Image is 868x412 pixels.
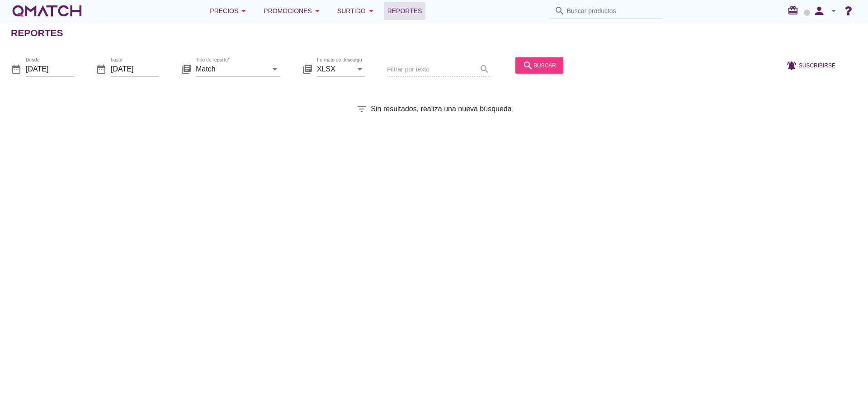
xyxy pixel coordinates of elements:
button: buscar [515,57,563,73]
div: Surtido [337,5,377,16]
button: Surtido [330,2,384,20]
h2: Reportes [11,26,63,40]
span: Sin resultados, realiza una nueva búsqueda [371,104,511,114]
button: Suscribirse [779,57,843,73]
i: search [554,5,565,16]
i: arrow_drop_down [354,63,365,74]
input: Buscar productos [567,4,657,18]
i: date_range [96,63,107,74]
div: Precios [210,5,249,16]
i: library_books [181,63,192,74]
div: buscar [523,60,556,71]
span: Reportes [387,5,422,16]
div: Promociones [264,5,323,16]
i: notifications_active [786,60,799,71]
a: white-qmatch-logo [11,2,83,20]
span: Suscribirse [799,61,835,69]
i: redeem [788,5,802,16]
i: arrow_drop_down [269,63,280,74]
i: filter_list [356,104,367,114]
input: hasta [111,62,159,76]
button: Precios [203,2,256,20]
i: arrow_drop_down [828,5,839,16]
button: Promociones [256,2,330,20]
input: Formato de descarga [317,62,353,76]
i: library_books [302,63,313,74]
i: arrow_drop_down [238,5,249,16]
i: arrow_drop_down [366,5,377,16]
i: date_range [11,63,22,74]
a: Reportes [384,2,426,20]
i: search [523,60,533,71]
i: arrow_drop_down [312,5,323,16]
input: Tipo de reporte* [196,62,268,76]
input: Desde [26,62,74,76]
i: person [810,5,828,17]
